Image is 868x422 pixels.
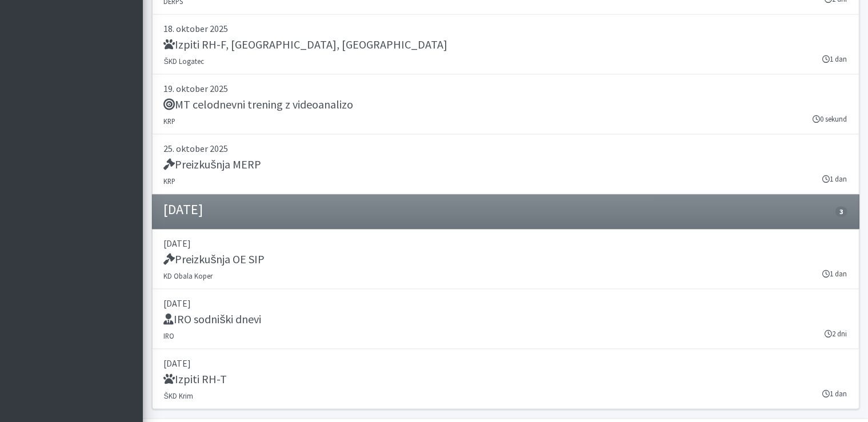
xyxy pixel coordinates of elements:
[164,57,205,66] small: ŠKD Logatec
[164,252,265,266] h5: Preizkušnja OE SIP
[164,202,203,218] h4: [DATE]
[164,372,227,386] h5: Izpiti RH-T
[164,312,262,326] h5: IRO sodniški dnevi
[152,349,859,409] a: [DATE] Izpiti RH-T ŠKD Krim 1 dan
[164,296,847,310] p: [DATE]
[152,290,859,349] a: [DATE] IRO sodniški dnevi IRO 2 dni
[152,75,859,135] a: 19. oktober 2025 MT celodnevni trening z videoanalizo KRP 0 sekund
[164,22,847,35] p: 18. oktober 2025
[164,391,194,400] small: ŠKD Krim
[823,388,847,399] small: 1 dan
[823,54,847,65] small: 1 dan
[825,328,847,339] small: 2 dni
[164,271,213,280] small: KD Obala Koper
[164,38,448,51] h5: Izpiti RH-F, [GEOGRAPHIC_DATA], [GEOGRAPHIC_DATA]
[164,236,847,250] p: [DATE]
[164,98,354,111] h5: MT celodnevni trening z videoanalizo
[164,176,176,186] small: KRP
[152,230,859,290] a: [DATE] Preizkušnja OE SIP KD Obala Koper 1 dan
[835,207,847,217] span: 3
[823,174,847,184] small: 1 dan
[164,356,847,370] p: [DATE]
[164,116,176,126] small: KRP
[164,331,175,340] small: IRO
[152,15,859,75] a: 18. oktober 2025 Izpiti RH-F, [GEOGRAPHIC_DATA], [GEOGRAPHIC_DATA] ŠKD Logatec 1 dan
[152,135,859,195] a: 25. oktober 2025 Preizkušnja MERP KRP 1 dan
[823,268,847,279] small: 1 dan
[813,114,847,124] small: 0 sekund
[164,158,262,171] h5: Preizkušnja MERP
[164,82,847,95] p: 19. oktober 2025
[164,142,847,155] p: 25. oktober 2025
